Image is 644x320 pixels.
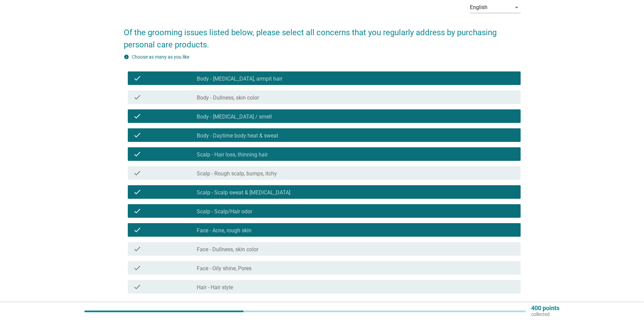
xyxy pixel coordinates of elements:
[124,54,129,60] i: info
[531,305,559,311] p: 400 points
[133,169,141,177] i: check
[197,246,258,253] label: Face - Dullness, skin color
[197,132,278,139] label: Body - Daytime body heat & sweat
[133,150,141,158] i: check
[133,74,141,82] i: check
[133,245,141,253] i: check
[133,93,141,101] i: check
[133,112,141,120] i: check
[197,94,259,101] label: Body - Dullness, skin color
[197,208,252,215] label: Scalp - Scalp/Hair odor
[133,283,141,291] i: check
[531,311,559,317] p: collected
[133,226,141,234] i: check
[197,227,252,234] label: Face - Acne, rough skin
[124,20,521,51] h2: Of the grooming issues listed below, please select all concerns that you regularly address by pur...
[470,4,487,10] div: English
[133,131,141,139] i: check
[512,3,521,12] i: arrow_drop_down
[197,113,272,120] label: Body - [MEDICAL_DATA] / smell
[197,170,277,177] label: Scalp - Rough scalp, bumps, itchy
[133,188,141,196] i: check
[197,151,268,158] label: Scalp - Hair loss, thinning hair
[197,76,282,82] label: Body - [MEDICAL_DATA], armpit hair
[133,207,141,215] i: check
[197,284,233,291] label: Hair - Hair style
[197,189,290,196] label: Scalp - Scalp sweat & [MEDICAL_DATA]
[197,265,252,272] label: Face - Oily shine, Pores
[132,54,189,60] label: Choose as many as you like
[133,264,141,272] i: check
